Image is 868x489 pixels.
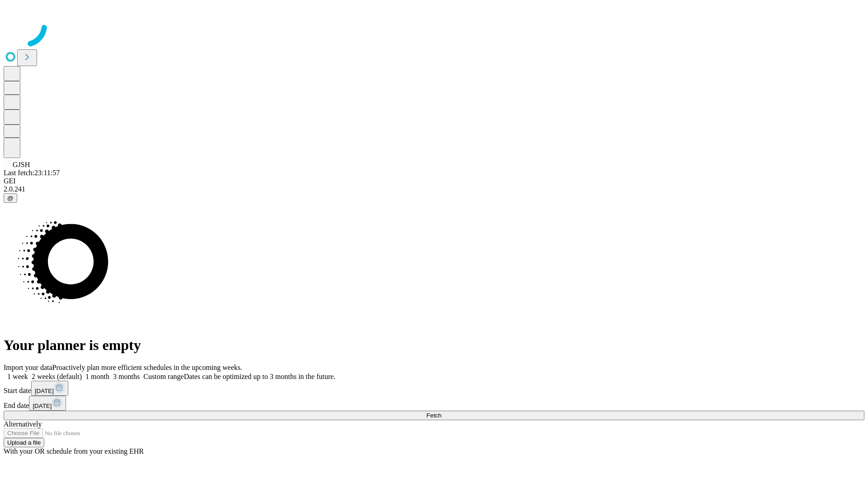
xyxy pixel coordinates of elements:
[4,396,864,411] div: End date
[4,177,864,185] div: GEI
[7,195,14,201] span: @
[4,193,17,203] button: @
[143,373,184,380] span: Custom range
[85,373,109,380] span: 1 month
[184,373,335,380] span: Dates can be optimized up to 3 months in the future.
[33,403,52,409] span: [DATE]
[426,412,441,419] span: Fetch
[31,381,68,396] button: [DATE]
[4,411,864,420] button: Fetch
[4,438,44,447] button: Upload a file
[4,420,42,428] span: Alternatively
[4,169,60,177] span: Last fetch: 23:11:57
[4,185,864,193] div: 2.0.241
[4,381,864,396] div: Start date
[13,161,30,168] span: GJSH
[4,337,864,354] h1: Your planner is empty
[113,373,140,380] span: 3 months
[7,373,28,380] span: 1 week
[29,396,66,411] button: [DATE]
[35,388,54,394] span: [DATE]
[4,364,52,371] span: Import your data
[4,447,144,455] span: With your OR schedule from your existing EHR
[32,373,82,380] span: 2 weeks (default)
[52,364,242,371] span: Proactively plan more efficient schedules in the upcoming weeks.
